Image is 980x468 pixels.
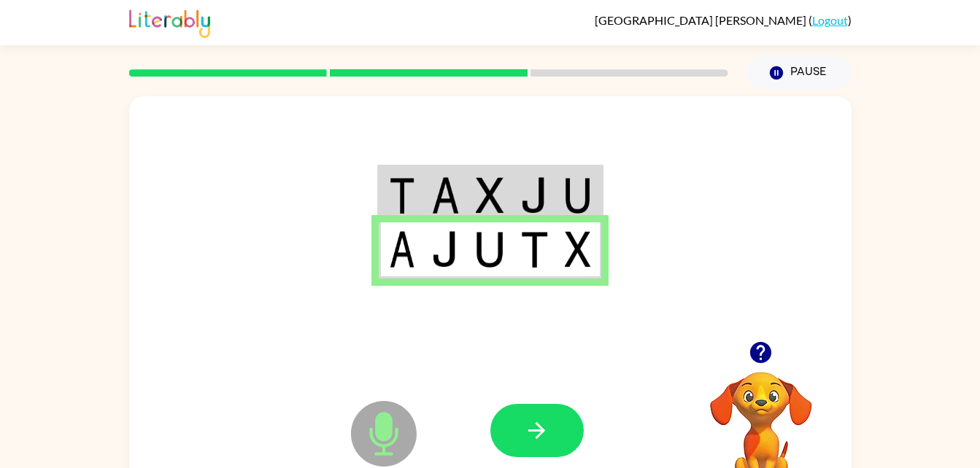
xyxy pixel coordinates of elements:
[431,231,459,268] img: j
[565,231,591,268] img: x
[476,231,503,268] img: u
[595,13,809,27] span: [GEOGRAPHIC_DATA] [PERSON_NAME]
[431,177,459,214] img: a
[746,56,852,90] button: Pause
[389,231,415,268] img: a
[476,177,503,214] img: x
[812,13,848,27] a: Logout
[520,177,548,214] img: j
[129,6,210,38] img: Literably
[389,177,415,214] img: t
[565,177,591,214] img: u
[595,13,852,27] div: ( )
[520,231,548,268] img: t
